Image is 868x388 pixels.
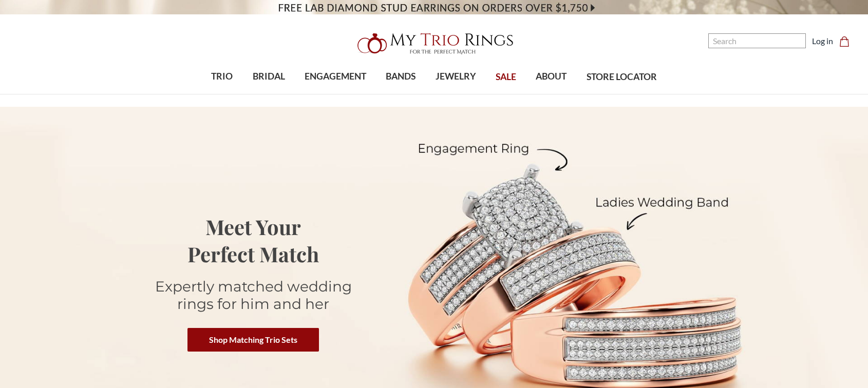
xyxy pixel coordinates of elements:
a: JEWELRY [426,60,486,93]
button: submenu toggle [395,93,406,94]
input: Search [708,33,806,48]
span: JEWELRY [436,70,476,83]
span: TRIO [211,70,233,83]
a: SALE [486,61,526,94]
a: Cart with 0 items [839,35,856,47]
svg: cart.cart_preview [839,36,850,47]
span: ABOUT [536,70,567,83]
button: submenu toggle [263,93,274,94]
button: submenu toggle [546,93,556,94]
span: ENGAGEMENT [305,70,366,83]
span: STORE LOCATOR [587,70,657,84]
a: BANDS [376,60,425,93]
span: BRIDAL [253,70,285,83]
a: ABOUT [526,60,576,93]
span: SALE [496,70,516,84]
a: Shop Matching Trio Sets [187,328,319,352]
a: Log in [812,35,833,47]
button: submenu toggle [217,93,227,94]
img: My Trio Rings [352,27,516,60]
a: TRIO [201,60,242,93]
button: submenu toggle [450,93,461,94]
a: BRIDAL [242,60,294,93]
span: BANDS [386,70,416,83]
a: ENGAGEMENT [295,60,376,93]
a: STORE LOCATOR [577,61,667,94]
a: My Trio Rings [252,27,616,60]
button: submenu toggle [330,93,341,94]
